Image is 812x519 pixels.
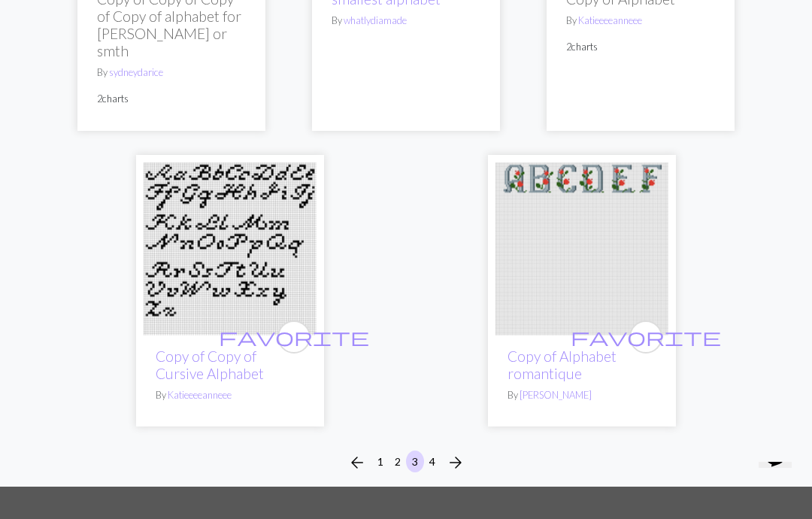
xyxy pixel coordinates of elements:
[342,451,471,475] nav: Page navigation
[423,451,441,472] button: 4
[97,65,246,80] p: By
[371,451,389,472] button: 1
[507,348,617,382] a: Copy of Alphabet romantique
[144,239,317,253] a: Cursive Alphabet
[441,451,471,475] button: Next
[144,162,317,335] img: Cursive Alphabet
[753,462,803,510] iframe: chat widget
[571,322,721,352] i: favourite
[109,66,163,78] a: sydneydarice
[447,452,465,473] span: arrow_forward
[578,14,642,26] a: Katieeeeanneee
[156,348,264,382] a: Copy of Copy of Cursive Alphabet
[447,454,465,472] i: Next
[406,451,424,472] button: 3
[520,389,592,401] a: [PERSON_NAME]
[389,451,407,472] button: 2
[219,325,369,348] span: favorite
[168,389,232,401] a: Katieeeeanneee
[342,451,372,475] button: Previous
[332,14,480,28] p: By
[348,452,366,473] span: arrow_back
[566,40,715,54] p: 2 charts
[507,388,656,402] p: By
[277,320,311,354] button: favourite
[97,92,246,106] p: 2 charts
[571,325,721,348] span: favorite
[629,320,662,354] button: favourite
[344,14,407,26] a: whatlydiamade
[566,14,715,28] p: By
[495,239,668,253] a: Alphabet romantique
[348,454,366,472] i: Previous
[156,388,304,402] p: By
[219,322,369,352] i: favourite
[495,162,668,335] img: Alphabet romantique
